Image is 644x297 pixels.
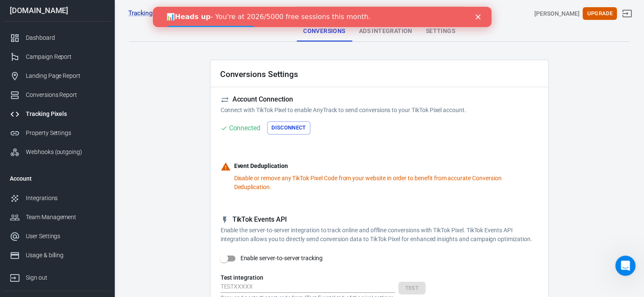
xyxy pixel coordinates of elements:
[221,273,538,282] h6: Test integration
[3,227,111,246] a: User Settings
[234,174,538,192] p: Disable or remove any TikTok Pixel Code from your website in order to benefit from accurate Conve...
[615,256,636,276] iframe: Intercom live chat
[3,246,111,265] a: Usage & billing
[26,91,105,99] div: Conversions Report
[419,21,462,41] div: Settings
[583,7,617,20] button: Upgrade
[240,254,323,263] span: Enable server-to-server tracking
[188,6,273,15] div: PIXEL AURAMIX
[26,33,105,42] div: Dashboard
[229,123,261,133] div: Connected
[26,71,105,80] div: Landing Page Report
[3,28,111,47] a: Dashboard
[221,106,538,115] p: Connect with TikTok Pixel to enable AnyTrack to send conversions to your TikTok Pixel account.
[26,129,105,137] div: Property Settings
[26,273,105,282] div: Sign out
[3,47,111,66] a: Campaign Report
[267,121,310,135] button: Disconnect
[3,189,111,208] a: Integrations
[3,66,111,85] a: Landing Page Report
[221,95,538,104] h5: Account Connection
[534,9,579,18] div: Account id: 2LKCoKol
[323,8,331,13] div: Close
[221,215,538,224] h5: TikTok Events API
[26,251,105,260] div: Usage & billing
[3,168,111,189] li: Account
[221,282,395,293] input: TESTXXXXX
[14,19,102,29] a: 👉 View upgrade options
[128,9,182,18] a: Tracking Pixels
[3,265,111,287] a: Sign out
[295,6,464,21] button: Find anything...⌘ + K
[26,213,105,222] div: Team Management
[26,194,105,203] div: Integrations
[617,3,637,24] a: Sign out
[234,162,538,174] p: Event Deduplication
[3,85,111,104] a: Conversions Report
[26,148,105,157] div: Webhooks (outgoing)
[3,7,111,14] div: [DOMAIN_NAME]
[221,226,538,244] p: Enable the server-to-server integration to track online and offline conversions with TikTok Pixel...
[3,143,111,162] a: Webhooks (outgoing)
[26,232,105,241] div: User Settings
[296,21,352,41] div: Conversions
[26,110,105,118] div: Tracking Pixels
[220,70,298,79] h2: Conversions Settings
[3,208,111,227] a: Team Management
[352,21,419,41] div: Ads Integration
[3,124,111,143] a: Property Settings
[153,7,492,27] iframe: Intercom live chat banner
[26,52,105,61] div: Campaign Report
[3,104,111,124] a: Tracking Pixels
